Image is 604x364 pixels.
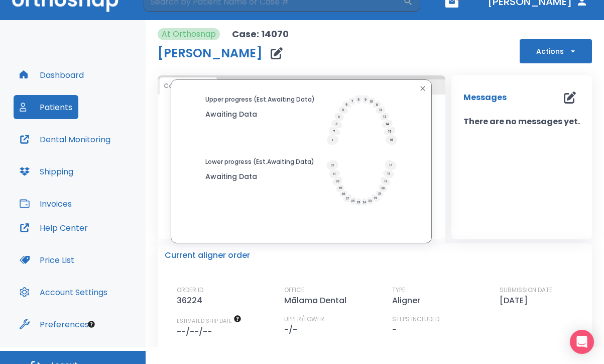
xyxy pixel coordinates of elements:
[162,28,216,40] p: At Orthosnap
[392,315,439,324] p: STEPS INCLUDED
[14,95,78,119] button: Patients
[14,248,80,272] button: Price List
[463,92,507,104] p: Messages
[205,170,314,183] p: Awaiting Data
[160,77,443,95] div: tabs
[158,47,263,59] h1: [PERSON_NAME]
[205,157,314,166] p: Lower progress (Est. Awaiting Data )
[219,77,275,95] button: Uploaded files
[177,295,206,307] p: 36224
[14,280,113,304] button: Account Settings
[284,324,301,336] p: -/-
[177,317,241,325] span: The date will be available after approving treatment plan
[160,77,217,95] button: Case Summary
[14,312,95,336] button: Preferences
[392,286,405,295] p: TYPE
[392,295,424,307] p: Aligner
[284,315,324,324] p: UPPER/LOWER
[570,330,594,354] div: Open Intercom Messenger
[165,249,250,261] p: Current aligner order
[284,286,304,295] p: OFFICE
[14,63,90,87] button: Dashboard
[87,320,96,329] div: Tooltip anchor
[205,95,315,104] p: Upper progress (Est. Awaiting Data )
[284,295,350,307] p: Mālama Dental
[177,326,216,338] p: --/--/--
[451,116,592,128] p: There are no messages yet.
[392,324,397,336] p: -
[277,77,310,95] button: Rx Form
[177,286,203,295] p: ORDER ID
[520,39,592,63] button: Actions
[500,295,532,307] p: [DATE]
[14,159,79,184] button: Shipping
[14,216,94,240] button: Help Center
[14,192,78,216] button: Invoices
[14,127,116,151] button: Dental Monitoring
[205,108,315,120] p: Awaiting Data
[500,286,552,295] p: SUBMISSION DATE
[232,28,289,40] p: Case: 14070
